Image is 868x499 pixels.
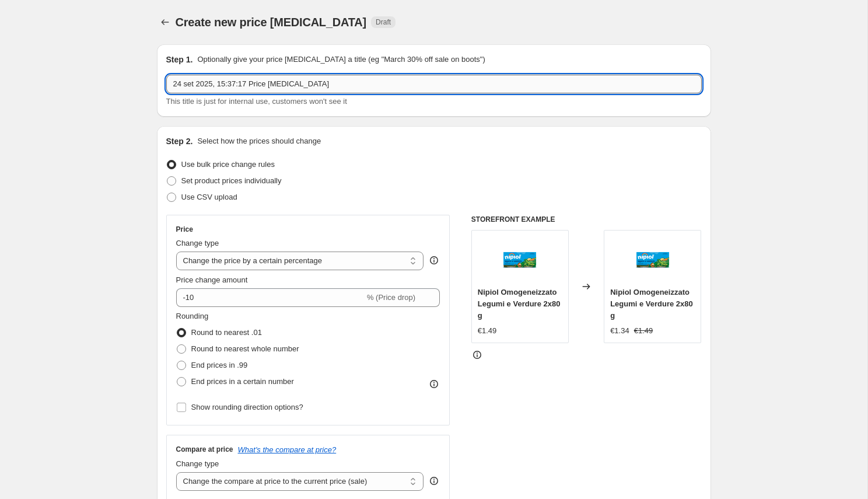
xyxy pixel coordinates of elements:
span: Create new price [MEDICAL_DATA] [176,16,367,29]
h3: Compare at price [176,445,233,454]
h6: STOREFRONT EXAMPLE [471,215,702,224]
span: End prices in a certain number [191,377,294,386]
span: Draft [376,18,391,27]
span: Nipiol Omogeneizzato Legumi e Verdure 2x80 g [478,288,561,320]
button: Price change jobs [157,14,173,30]
span: This title is just for internal use, customers won't see it [166,97,347,106]
input: 30% off holiday sale [166,75,702,93]
h3: Price [176,225,193,234]
div: help [428,475,440,487]
div: help [428,254,440,266]
p: Optionally give your price [MEDICAL_DATA] a title (eg "March 30% off sale on boots") [197,54,485,65]
span: Nipiol Omogeneizzato Legumi e Verdure 2x80 g [610,288,693,320]
img: NIPIOL_OMOLEGUMI_VERDURE_2X80_1ae3ecc5-1783-4217-bd0f-eec1a2fd530f_80x.png [496,236,543,283]
strike: €1.49 [634,325,653,337]
div: €1.49 [478,325,497,337]
button: What's the compare at price? [238,445,337,454]
span: % (Price drop) [367,293,415,302]
div: €1.34 [610,325,629,337]
h2: Step 1. [166,54,193,65]
p: Select how the prices should change [197,135,321,147]
span: Price change amount [176,275,248,284]
input: -15 [176,288,365,307]
span: End prices in .99 [191,361,248,369]
span: Change type [176,459,219,468]
span: Rounding [176,312,209,320]
span: Change type [176,239,219,247]
span: Round to nearest whole number [191,344,299,353]
span: Round to nearest .01 [191,328,262,337]
h2: Step 2. [166,135,193,147]
span: Show rounding direction options? [191,403,303,411]
span: Use CSV upload [181,193,237,201]
img: NIPIOL_OMOLEGUMI_VERDURE_2X80_1ae3ecc5-1783-4217-bd0f-eec1a2fd530f_80x.png [629,236,676,283]
span: Use bulk price change rules [181,160,275,169]
span: Set product prices individually [181,176,282,185]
